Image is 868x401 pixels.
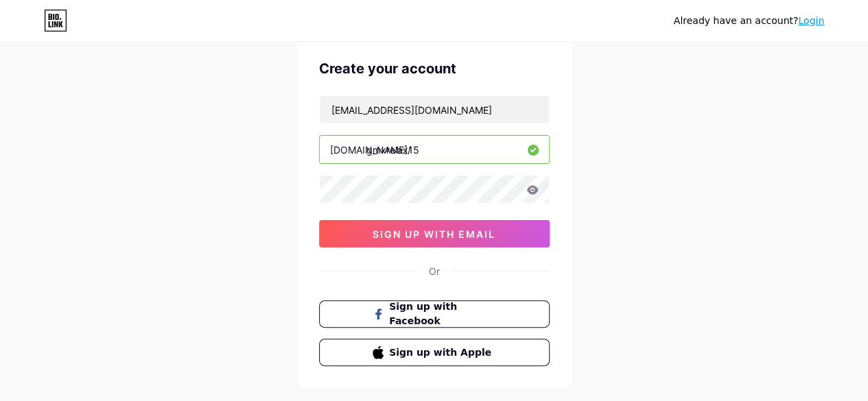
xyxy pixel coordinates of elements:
[330,143,411,157] div: [DOMAIN_NAME]/
[319,339,550,366] button: Sign up with Apple
[320,96,549,123] input: Email
[429,264,440,278] div: Or
[389,345,495,360] span: Sign up with Apple
[798,15,824,26] a: Login
[373,228,495,240] span: sign up with email
[389,300,495,328] span: Sign up with Facebook
[319,220,550,247] button: sign up with email
[319,300,550,328] button: Sign up with Facebook
[674,14,824,28] div: Already have an account?
[320,136,549,163] input: username
[319,58,550,79] div: Create your account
